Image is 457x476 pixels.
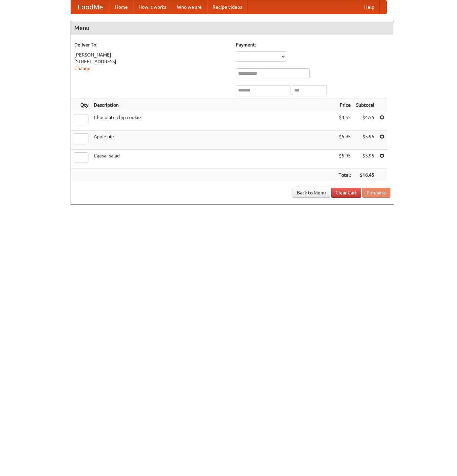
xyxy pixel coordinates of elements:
[336,131,353,150] td: $5.95
[91,111,336,131] td: Chocolate chip cookie
[91,150,336,169] td: Caesar salad
[353,111,377,131] td: $4.55
[74,58,229,65] div: [STREET_ADDRESS]
[336,169,353,181] th: Total:
[336,99,353,111] th: Price
[331,188,361,198] a: Clear Cart
[110,0,133,14] a: Home
[359,0,380,14] a: Help
[336,111,353,131] td: $4.55
[362,188,390,198] button: Purchase
[207,0,247,14] a: Recipe videos
[353,150,377,169] td: $5.95
[236,41,390,48] h5: Payment:
[172,0,207,14] a: Who we are
[353,99,377,111] th: Subtotal
[91,131,336,150] td: Apple pie
[293,188,330,198] a: Back to Menu
[71,0,110,14] a: FoodMe
[353,169,377,181] th: $16.45
[74,66,90,71] a: Change
[71,21,394,35] h4: Menu
[74,41,229,48] h5: Deliver To:
[353,131,377,150] td: $5.95
[91,99,336,111] th: Description
[71,99,91,111] th: Qty
[74,51,229,58] div: [PERSON_NAME]
[336,150,353,169] td: $5.95
[133,0,172,14] a: How it works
